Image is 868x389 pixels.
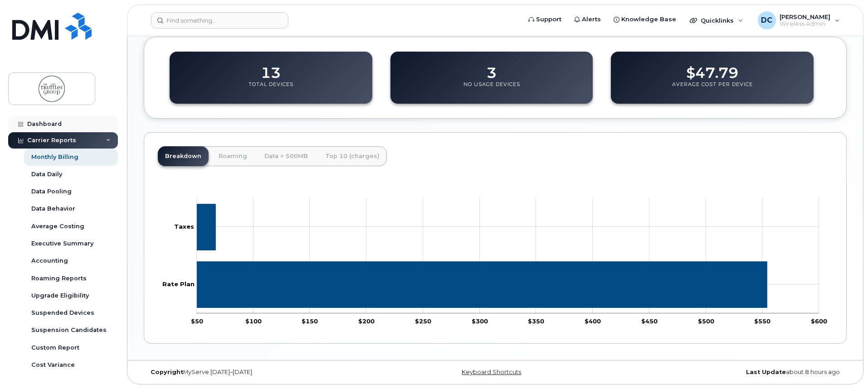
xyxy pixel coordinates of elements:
a: Keyboard Shortcuts [462,369,521,375]
a: Breakdown [158,146,209,166]
tspan: $500 [698,317,714,325]
tspan: Rate Plan [162,280,195,288]
tspan: $400 [585,317,601,325]
tspan: $200 [358,317,375,325]
span: Quicklinks [701,17,734,24]
tspan: Taxes [174,223,194,230]
tspan: $250 [415,317,431,325]
p: Total Devices [249,81,293,97]
p: Average Cost Per Device [672,81,753,97]
tspan: $550 [754,317,770,325]
a: Knowledge Base [607,10,683,29]
a: Support [522,10,568,29]
div: about 8 hours ago [612,369,847,376]
tspan: $50 [191,317,203,325]
g: Series [197,204,767,308]
div: Quicklinks [683,11,750,29]
a: Data > 500MB [257,146,315,166]
span: DC [761,15,772,26]
div: Dorian Colopisis [751,11,846,29]
a: Roaming [211,146,254,166]
span: Wireless Admin [780,20,830,28]
span: Support [536,15,561,24]
tspan: $150 [302,317,318,325]
strong: Copyright [151,369,183,375]
a: Alerts [568,10,607,29]
strong: Last Update [746,369,786,375]
tspan: $350 [528,317,544,325]
tspan: $450 [641,317,658,325]
dd: $47.79 [686,56,738,81]
dd: 13 [261,56,281,81]
p: No Usage Devices [463,81,520,97]
dd: 3 [487,56,497,81]
g: Chart [142,198,827,325]
tspan: $100 [245,317,262,325]
tspan: $300 [472,317,488,325]
span: Knowledge Base [621,15,676,24]
input: Find something... [151,12,288,29]
span: [PERSON_NAME] [780,13,830,20]
div: MyServe [DATE]–[DATE] [144,369,378,376]
a: Top 10 (charges) [318,146,387,166]
span: Alerts [582,15,601,24]
tspan: $600 [811,317,827,325]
